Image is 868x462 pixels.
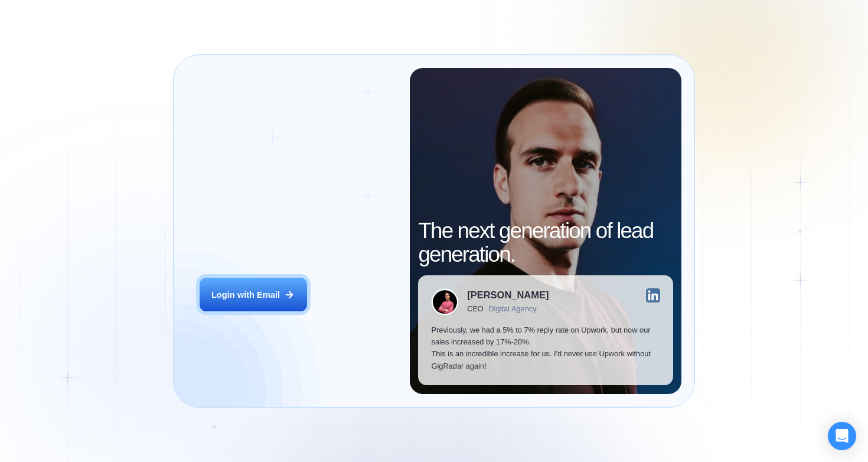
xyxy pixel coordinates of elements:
[211,289,280,301] div: Login with Email
[200,278,307,311] button: Login with Email
[828,422,856,450] div: Open Intercom Messenger
[467,305,483,314] div: CEO
[489,305,537,314] div: Digital Agency
[431,324,660,372] p: Previously, we had a 5% to 7% reply rate on Upwork, but now our sales increased by 17%-20%. This ...
[418,219,673,267] h2: The next generation of lead generation.
[467,291,549,301] div: [PERSON_NAME]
